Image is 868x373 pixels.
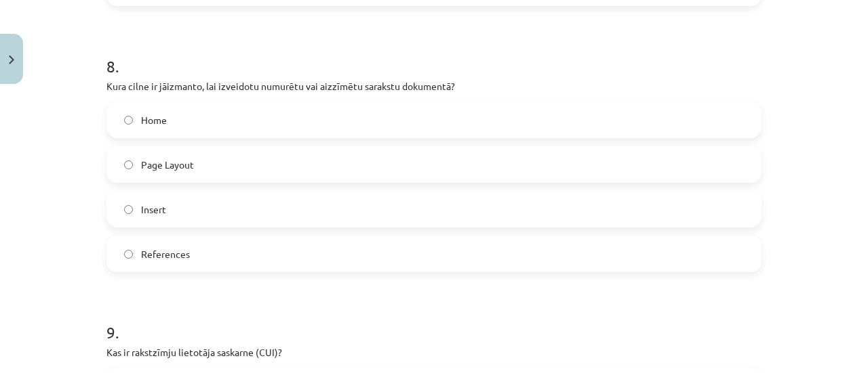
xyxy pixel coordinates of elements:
[9,56,14,64] img: icon-close-lesson-0947bae3869378f0d4975bcd49f059093ad1ed9edebbc8119c70593378902aed.svg
[141,247,190,261] span: References
[124,160,133,169] input: Page Layout
[106,33,762,75] h1: 8 .
[106,345,762,359] p: Kas ir rakstzīmju lietotāja saskarne (CUI)?
[124,250,133,259] input: References
[141,202,166,217] span: Insert
[141,113,167,127] span: Home
[106,79,762,93] p: Kura cilne ir jāizmanto, lai izveidotu numurētu vai aizzīmētu sarakstu dokumentā?
[141,158,194,172] span: Page Layout
[124,116,133,125] input: Home
[106,299,762,341] h1: 9 .
[124,205,133,214] input: Insert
